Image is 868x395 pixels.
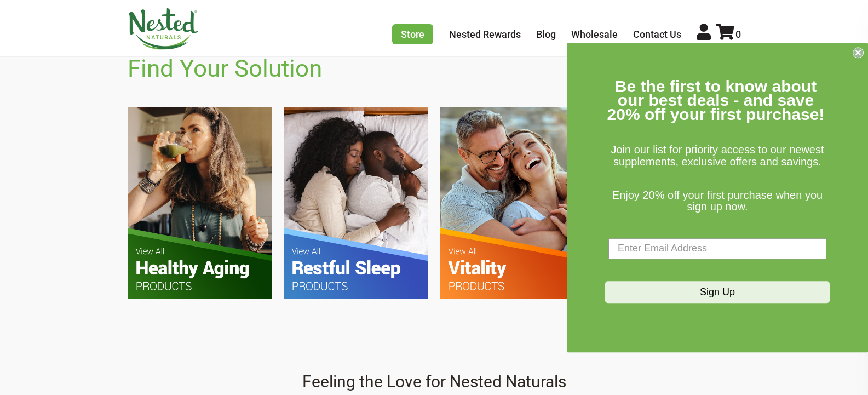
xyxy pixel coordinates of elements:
[633,28,681,40] a: Contact Us
[536,28,556,40] a: Blog
[853,47,864,58] button: Close dialog
[608,238,826,259] input: Enter Email Address
[605,281,830,303] button: Sign Up
[567,43,868,352] div: FLYOUT Form
[128,107,272,299] img: FYS-Healthy-Aging.jpg
[607,77,825,123] span: Be the first to know about our best deals - and save 20% off your first purchase!
[571,28,618,40] a: Wholesale
[612,189,823,213] span: Enjoy 20% off your first purchase when you sign up now.
[128,55,322,83] h2: Find Your Solution
[611,144,824,168] span: Join our list for priority access to our newest supplements, exclusive offers and savings.
[449,28,521,40] a: Nested Rewards
[735,28,741,40] span: 0
[128,8,199,50] img: Nested Naturals
[284,107,428,299] img: FYS-Restful-Sleep.jpg
[392,24,433,44] a: Store
[440,107,584,299] img: FYS-Vitality.jpg
[716,28,741,40] a: 0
